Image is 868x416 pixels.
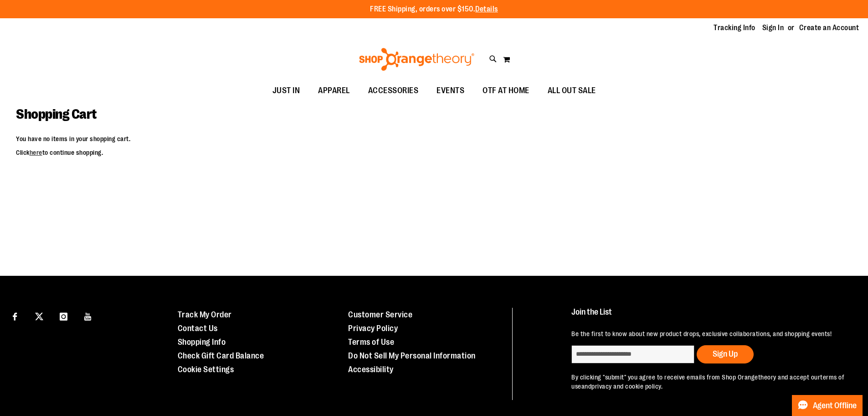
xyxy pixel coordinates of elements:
[16,134,852,143] p: You have no items in your shopping cart.
[31,308,47,324] a: Visit our X page
[358,48,476,71] img: Shop Orangetheory
[178,337,226,347] a: Shopping Info
[571,329,847,338] p: Be the first to know about new product drops, exclusive collaborations, and shopping events!
[178,324,218,333] a: Contact Us
[348,310,412,319] a: Customer Service
[571,308,847,325] h4: Join the List
[178,351,264,360] a: Check Gift Card Balance
[697,345,754,363] button: Sign Up
[16,106,97,122] span: Shopping Cart
[80,308,96,324] a: Visit our Youtube page
[35,312,43,321] img: Twitter
[713,349,738,358] span: Sign Up
[368,80,419,101] span: ACCESSORIES
[178,310,232,319] a: Track My Order
[714,23,755,33] a: Tracking Info
[348,351,476,360] a: Do Not Sell My Personal Information
[571,373,847,391] p: By clicking "submit" you agree to receive emails from Shop Orangetheory and accept our and
[30,149,42,156] a: here
[7,308,23,324] a: Visit our Facebook page
[318,80,350,101] span: APPAREL
[437,80,464,101] span: EVENTS
[591,383,663,390] a: privacy and cookie policy.
[56,308,72,324] a: Visit our Instagram page
[348,337,394,347] a: Terms of Use
[813,401,857,410] span: Agent Offline
[178,365,234,374] a: Cookie Settings
[548,80,596,101] span: ALL OUT SALE
[272,80,300,101] span: JUST IN
[799,23,859,33] a: Create an Account
[571,345,694,363] input: enter email
[792,395,863,416] button: Agent Offline
[571,374,844,390] a: terms of use
[370,4,498,15] p: FREE Shipping, orders over $150.
[762,23,784,33] a: Sign In
[483,80,529,101] span: OTF AT HOME
[348,324,398,333] a: Privacy Policy
[475,5,498,13] a: Details
[16,148,852,157] p: Click to continue shopping.
[348,365,394,374] a: Accessibility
